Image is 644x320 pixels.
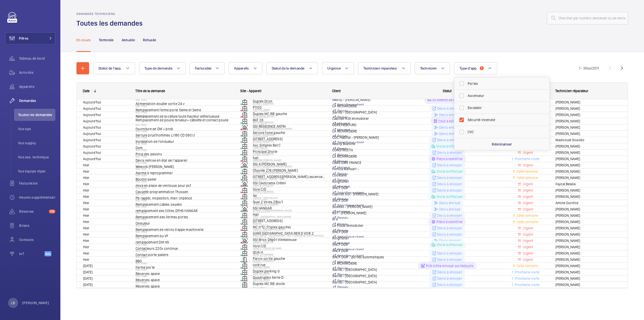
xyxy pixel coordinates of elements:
input: Chercher par numéro demande ou de devis [547,12,628,24]
p: [STREET_ADDRESS][PERSON_NAME] [253,165,326,168]
span: Hier [83,182,89,186]
p: Foncia Mansart - [332,166,391,171]
span: Hier [83,163,89,167]
button: Statut de la demande [266,62,318,74]
p: In'li [332,217,391,222]
p: CONSTRUCTA [253,146,326,149]
p: Réinitialiser [492,142,512,147]
span: [DATE] [83,276,93,280]
h2: R25-11346 [136,115,234,118]
span: Demandes [19,98,55,103]
span: Hier [83,232,89,236]
p: [STREET_ADDRESS] [253,259,326,262]
p: [STREET_ADDRESS][PERSON_NAME] [253,209,326,212]
span: Ascenseur [468,93,537,98]
p: Ligne A - HOUILLES [253,184,326,187]
span: Urgent [522,182,533,186]
p: Cooklane [332,173,391,178]
p: Central Seine [253,266,326,269]
span: Vue équipe répar. [18,169,55,174]
p: Savills - [GEOGRAPHIC_DATA] [332,273,391,278]
span: Cette semaine [516,169,538,173]
span: Facturation [19,181,55,186]
p: Duplex MC RIE droite [253,281,326,286]
p: Ligne D - [GEOGRAPHIC_DATA] [253,228,326,231]
span: Technicien réparateur [363,66,397,70]
button: Type d'app.1 [454,62,497,74]
span: Prochaine visite [514,276,539,280]
span: [PERSON_NAME] [555,219,622,225]
span: Hier [83,201,89,205]
span: Aujourd'hui [83,144,101,148]
span: Vue supply [18,140,55,146]
h2: Demandes techniciens [76,12,146,16]
span: Réserves [19,209,47,214]
p: Savills - [GEOGRAPHIC_DATA] [332,280,391,285]
span: Aujourd'hui [83,100,101,104]
span: [PERSON_NAME] [555,263,622,269]
span: Activités [19,70,55,75]
p: La Poste Immobilier [332,223,391,228]
p: Brico Dépôt - VILLETANEUSE - 1937 – centre de coût P140100000 [253,234,326,237]
p: [STREET_ADDRESS] [253,152,326,155]
p: Visite à effectuer [436,242,463,247]
p: 2005 - [GEOGRAPHIC_DATA] CRIMEE [253,215,326,218]
span: Aujourd'hui [83,132,101,136]
p: LA RICHARDIERE [332,154,391,159]
h1: Toutes les demandes [76,19,146,28]
p: Castorama - CRETEIL - 1440 [253,177,326,181]
p: Central Seine [253,278,326,281]
p: Bonvin [253,222,326,225]
button: Technicien réparateur [358,62,411,74]
p: En cours [76,38,91,43]
p: LB [11,300,15,305]
button: Technicien [415,62,450,74]
p: CBRE GWS FRANCE [332,160,391,165]
span: [PERSON_NAME] [555,206,622,212]
span: [PERSON_NAME] [555,99,622,105]
span: [PERSON_NAME] [555,244,622,250]
button: Facturable [190,62,225,74]
span: Madicoule Sissoko [555,137,622,143]
span: [PERSON_NAME] [555,213,622,219]
span: [DATE] [83,270,93,274]
span: Hier [83,258,89,262]
span: Heures supplémentaires [19,195,55,200]
span: [PERSON_NAME] [555,276,622,281]
p: DERICHEBOURG [332,122,391,127]
span: Appareils [234,66,249,70]
p: Kingfisher [332,179,391,184]
p: CONSTRUCTA [332,148,391,153]
p: [STREET_ADDRESS] [253,190,326,193]
span: Statut de l'app. [98,66,122,70]
a: Étendu [332,285,391,290]
span: [PERSON_NAME] [555,232,622,237]
p: LA RICHARDIERE [332,129,391,134]
span: [PERSON_NAME] [555,131,622,137]
p: 74187734 [253,286,326,291]
span: Vue ass. technique [18,155,55,160]
span: [PERSON_NAME] [555,225,622,231]
span: [DATE] [83,264,93,268]
button: Urgence [322,62,354,74]
p: Cabinet SGI - [PERSON_NAME] [332,192,391,197]
span: Statut [443,89,452,93]
p: Sodexo - [PERSON_NAME] [332,204,391,209]
p: Nexity Blanche [332,141,391,146]
span: Hier [83,245,89,249]
span: IoT [19,251,45,256]
span: Urgence [327,66,341,70]
span: Urgent [522,201,533,205]
span: sur [587,66,592,70]
p: [STREET_ADDRESS] [253,102,326,105]
p: Central Seine [253,272,326,275]
span: Urgent [522,239,533,243]
span: 1 - 30 2511 [579,66,599,70]
span: Aujourd'hui [83,119,101,123]
span: Hier [83,195,89,199]
p: Antin résidences [253,121,326,124]
button: Type de demande [139,62,186,74]
span: Prochaine visite [514,270,539,274]
span: Hier [83,220,89,224]
span: Site - Appareil [240,89,261,93]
